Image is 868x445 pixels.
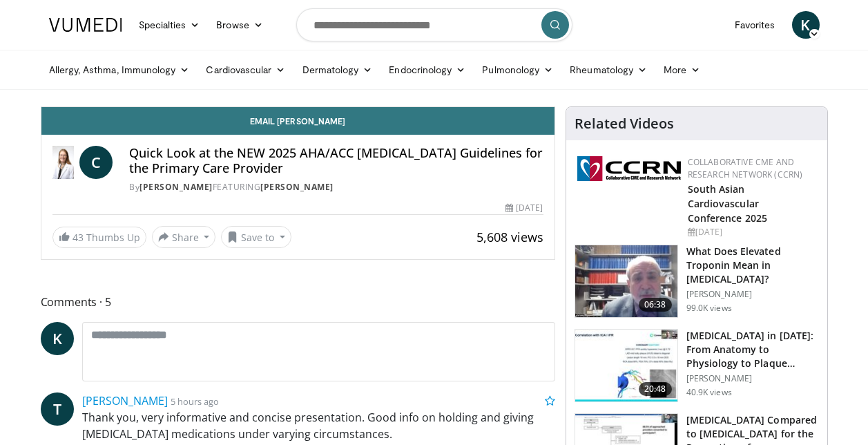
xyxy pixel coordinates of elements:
[296,8,572,41] input: Search topics, interventions
[82,393,168,408] a: [PERSON_NAME]
[686,245,819,286] h3: What Does Elevated Troponin Mean in [MEDICAL_DATA]?
[380,56,474,84] a: Endocrinology
[505,202,543,214] div: [DATE]
[49,18,122,32] img: VuMedi Logo
[41,392,74,426] a: T
[474,56,561,84] a: Pulmonology
[41,107,554,135] a: Email [PERSON_NAME]
[41,56,198,84] a: Allergy, Asthma, Immunology
[139,181,213,193] a: [PERSON_NAME]
[726,11,784,39] a: Favorites
[575,245,819,318] a: 06:38 What Does Elevated Troponin Mean in [MEDICAL_DATA]? [PERSON_NAME] 99.0K views
[575,115,674,132] h4: Related Videos
[52,227,146,248] a: 43 Thumbs Up
[79,146,113,179] a: C
[52,146,75,179] img: Dr. Catherine P. Benziger
[575,245,677,317] img: 98daf78a-1d22-4ebe-927e-10afe95ffd94.150x105_q85_crop-smart_upscale.jpg
[686,289,819,300] p: [PERSON_NAME]
[221,226,291,248] button: Save to
[686,373,819,384] p: [PERSON_NAME]
[41,322,74,355] a: K
[561,56,655,84] a: Rheumatology
[639,298,672,312] span: 06:38
[152,226,216,248] button: Share
[575,329,819,402] a: 20:48 [MEDICAL_DATA] in [DATE]: From Anatomy to Physiology to Plaque Burden and … [PERSON_NAME] 4...
[129,181,543,193] div: By FEATURING
[131,11,209,39] a: Specialties
[294,56,381,84] a: Dermatology
[73,231,84,244] span: 43
[688,226,816,238] div: [DATE]
[792,11,820,39] a: K
[41,293,555,311] span: Comments 5
[197,56,293,84] a: Cardiovascular
[686,303,732,314] p: 99.0K views
[171,395,219,408] small: 5 hours ago
[655,56,708,84] a: More
[686,329,819,370] h3: [MEDICAL_DATA] in [DATE]: From Anatomy to Physiology to Plaque Burden and …
[129,146,543,176] h4: Quick Look at the NEW 2025 AHA/ACC [MEDICAL_DATA] Guidelines for the Primary Care Provider
[260,181,334,193] a: [PERSON_NAME]
[208,11,271,39] a: Browse
[575,330,677,401] img: 823da73b-7a00-425d-bb7f-45c8b03b10c3.150x105_q85_crop-smart_upscale.jpg
[577,156,681,181] img: a04ee3ba-8487-4636-b0fb-5e8d268f3737.png.150x105_q85_autocrop_double_scale_upscale_version-0.2.png
[82,409,555,442] p: Thank you, very informative and concise presentation. Good info on holding and giving [MEDICAL_DA...
[688,182,768,225] a: South Asian Cardiovascular Conference 2025
[686,387,732,398] p: 40.9K views
[688,156,803,180] a: Collaborative CME and Research Network (CCRN)
[639,382,672,396] span: 20:48
[476,229,543,245] span: 5,608 views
